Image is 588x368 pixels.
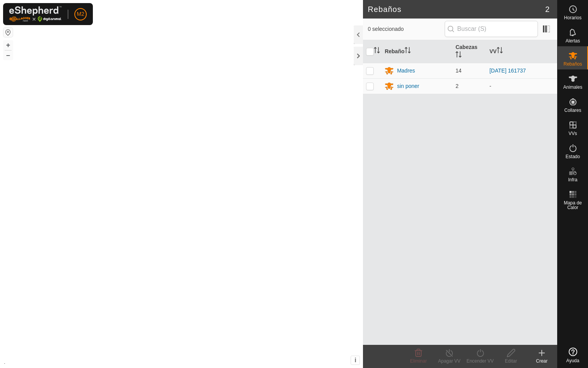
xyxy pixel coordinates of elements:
span: 2 [545,3,549,15]
div: sin poner [397,82,419,90]
a: Política de Privacidad [142,358,186,365]
button: i [351,356,360,365]
h2: Rebaños [368,5,545,14]
span: Rebaños [563,62,582,66]
input: Buscar (S) [445,21,538,37]
p-sorticon: Activar para ordenar [374,48,380,54]
span: i [354,357,356,363]
div: Crear [526,358,557,365]
a: Ayuda [558,344,588,366]
span: Animales [563,85,582,89]
img: Logo Gallagher [9,6,62,22]
span: Ayuda [566,358,580,363]
span: Estado [566,154,580,159]
span: Alertas [566,39,580,43]
th: Rebaño [381,40,452,63]
button: Restablecer Mapa [3,28,13,37]
p-sorticon: Activar para ordenar [497,48,503,54]
span: Eliminar [410,358,427,364]
th: Cabezas [452,40,486,63]
td: - [486,78,557,94]
a: Contáctenos [195,358,221,365]
span: 2 [455,83,459,89]
p-sorticon: Activar para ordenar [405,48,411,54]
span: 0 seleccionado [368,25,444,33]
th: VV [486,40,557,63]
div: Encender VV [465,358,496,365]
span: Infra [568,177,577,182]
button: + [3,41,13,50]
span: VVs [568,131,577,136]
p-sorticon: Activar para ordenar [455,52,462,59]
a: [DATE] 161737 [489,68,526,74]
span: Mapa de Calor [559,201,586,210]
span: Horarios [564,15,581,20]
div: Madres [397,67,415,75]
span: 14 [455,68,462,74]
button: – [3,51,13,60]
div: Editar [496,358,526,365]
div: Apagar VV [434,358,465,365]
span: M2 [77,10,84,18]
span: Collares [564,108,581,113]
